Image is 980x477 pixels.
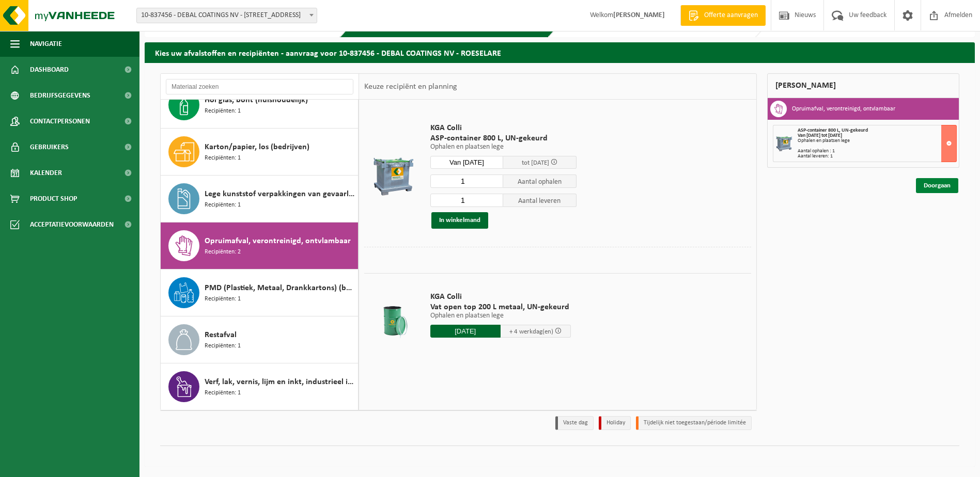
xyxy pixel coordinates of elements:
[30,134,69,160] span: Gebruikers
[30,31,62,57] span: Navigatie
[161,269,359,316] button: PMD (Plastiek, Metaal, Drankkartons) (bedrijven) Recipiënten: 1
[166,79,353,94] input: Materiaal zoeken
[205,188,355,200] span: Lege kunststof verpakkingen van gevaarlijke stoffen
[205,388,241,398] span: Recipiënten: 1
[205,376,355,388] span: Verf, lak, vernis, lijm en inkt, industrieel in kleinverpakking
[680,5,766,26] a: Offerte aanvragen
[430,123,577,133] span: KGA Colli
[205,282,355,294] span: PMD (Plastiek, Metaal, Drankkartons) (bedrijven)
[145,42,975,62] h2: Kies uw afvalstoffen en recipiënten - aanvraag voor 10-837456 - DEBAL COATINGS NV - ROESELARE
[798,133,842,138] strong: Van [DATE] tot [DATE]
[205,294,241,304] span: Recipiënten: 1
[359,74,462,100] div: Keuze recipiënt en planning
[205,247,241,257] span: Recipiënten: 2
[205,235,351,247] span: Opruimafval, verontreinigd, ontvlambaar
[613,11,665,19] strong: [PERSON_NAME]
[798,149,956,154] div: Aantal ophalen : 1
[792,101,895,117] h3: Opruimafval, verontreinigd, ontvlambaar
[430,292,571,302] span: KGA Colli
[599,416,631,430] li: Holiday
[161,176,359,222] button: Lege kunststof verpakkingen van gevaarlijke stoffen Recipiënten: 1
[798,154,956,159] div: Aantal leveren: 1
[555,416,594,430] li: Vaste dag
[430,144,577,151] p: Ophalen en plaatsen lege
[161,316,359,363] button: Restafval Recipiënten: 1
[205,106,241,116] span: Recipiënten: 1
[30,186,77,212] span: Product Shop
[30,57,69,83] span: Dashboard
[205,141,309,153] span: Karton/papier, los (bedrijven)
[161,129,359,176] button: Karton/papier, los (bedrijven) Recipiënten: 1
[702,10,760,21] span: Offerte aanvragen
[205,153,241,163] span: Recipiënten: 1
[430,156,504,169] input: Selecteer datum
[430,312,571,320] p: Ophalen en plaatsen lege
[503,174,577,188] span: Aantal ophalen
[205,329,237,341] span: Restafval
[430,325,501,338] input: Selecteer datum
[636,416,752,430] li: Tijdelijk niet toegestaan/période limitée
[430,133,577,144] span: ASP-container 800 L, UN-gekeurd
[503,194,577,207] span: Aantal leveren
[509,328,553,335] span: + 4 werkdag(en)
[916,178,958,193] a: Doorgaan
[205,341,241,351] span: Recipiënten: 1
[205,94,308,106] span: Hol glas, bont (huishoudelijk)
[522,160,549,166] span: tot [DATE]
[430,302,571,312] span: Vat open top 200 L metaal, UN-gekeurd
[30,212,114,237] span: Acceptatievoorwaarden
[767,73,959,98] div: [PERSON_NAME]
[137,8,317,23] span: 10-837456 - DEBAL COATINGS NV - 8800 ROESELARE, ONLEDEBEEKSTRAAT 9
[30,108,90,134] span: Contactpersonen
[431,212,488,229] button: In winkelmand
[798,128,868,133] span: ASP-container 800 L, UN-gekeurd
[30,83,90,108] span: Bedrijfsgegevens
[161,82,359,129] button: Hol glas, bont (huishoudelijk) Recipiënten: 1
[30,160,62,186] span: Kalender
[136,8,317,23] span: 10-837456 - DEBAL COATINGS NV - 8800 ROESELARE, ONLEDEBEEKSTRAAT 9
[161,222,359,269] button: Opruimafval, verontreinigd, ontvlambaar Recipiënten: 2
[205,200,241,210] span: Recipiënten: 1
[161,363,359,410] button: Verf, lak, vernis, lijm en inkt, industrieel in kleinverpakking Recipiënten: 1
[798,138,956,144] div: Ophalen en plaatsen lege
